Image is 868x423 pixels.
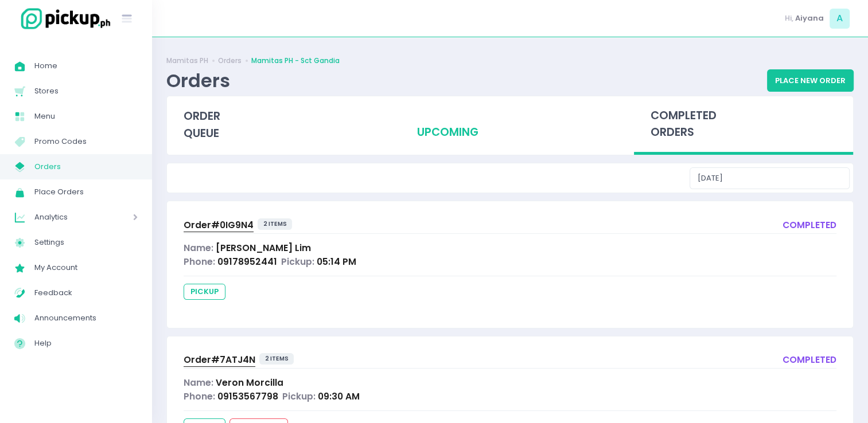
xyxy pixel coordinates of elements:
[166,56,208,66] a: Mamitas PH
[34,235,138,250] span: Settings
[216,242,311,254] span: [PERSON_NAME] Lim
[767,69,854,91] button: Place New Order
[281,256,314,268] span: Pickup:
[34,260,138,275] span: My Account
[34,311,138,326] span: Announcements
[400,96,620,152] div: upcoming
[184,256,215,268] span: Phone:
[34,336,138,351] span: Help
[166,69,230,92] div: Orders
[634,96,853,155] div: completed orders
[34,134,138,149] span: Promo Codes
[282,390,316,402] span: Pickup:
[184,354,255,366] span: Order# 7ATJ4N
[184,219,254,231] span: Order# 0IG9N4
[14,6,112,31] img: logo
[785,13,793,24] span: Hi,
[184,218,254,234] a: Order#0IG9N4
[184,377,213,389] span: Name:
[218,56,242,66] a: Orders
[259,353,294,365] span: 2 items
[830,9,850,29] span: A
[34,159,138,174] span: Orders
[34,109,138,124] span: Menu
[318,390,360,402] span: 09:30 AM
[217,256,277,268] span: 09178952441
[184,242,213,254] span: Name:
[795,13,824,24] span: Aiyana
[317,256,356,268] span: 05:14 PM
[783,218,836,234] div: completed
[184,108,220,141] span: order queue
[34,210,100,225] span: Analytics
[258,218,293,230] span: 2 items
[783,353,836,369] div: completed
[184,390,215,402] span: Phone:
[34,285,138,300] span: Feedback
[184,353,255,369] a: Order#7ATJ4N
[34,58,138,73] span: Home
[34,185,138,199] span: Place Orders
[216,377,283,389] span: Veron Morcilla
[184,284,225,300] span: pickup
[217,390,278,402] span: 09153567798
[251,56,340,66] a: Mamitas PH - Sct Gandia
[34,84,138,99] span: Stores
